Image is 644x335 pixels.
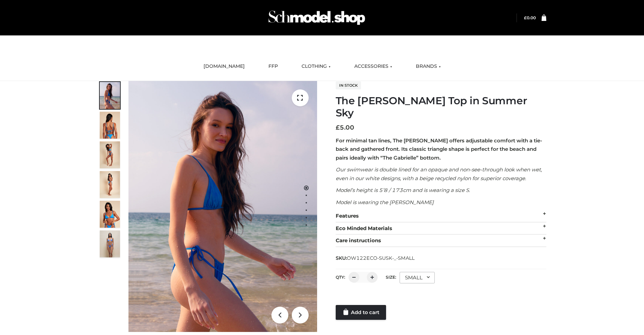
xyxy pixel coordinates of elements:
[524,15,536,20] a: £0.00
[128,81,317,332] img: 1.Alex-top_SS-1_4464b1e7-c2c9-4e4b-a62c-58381cd673c0 (1)
[336,124,354,131] bdi: 5.00
[524,15,536,20] bdi: 0.00
[336,124,340,131] span: £
[100,82,120,109] img: 1.Alex-top_SS-1_4464b1e7-c2c9-4e4b-a62c-58381cd673c0-1.jpg
[336,305,386,320] a: Add to cart
[336,210,546,222] div: Features
[336,234,546,247] div: Care instructions
[347,255,414,261] span: OW122ECO-SUSK-_-SMALL
[524,15,527,20] span: £
[100,201,120,228] img: 2.Alex-top_CN-1-1-2.jpg
[100,141,120,168] img: 4.Alex-top_CN-1-1-2.jpg
[336,95,546,119] h1: The [PERSON_NAME] Top in Summer Sky
[400,272,435,283] div: SMALL
[336,187,470,193] em: Model’s height is 5’8 / 173cm and is wearing a size S.
[336,137,542,161] strong: For minimal tan lines, The [PERSON_NAME] offers adjustable comfort with a tie-back and gathered f...
[336,222,546,235] div: Eco Minded Materials
[263,59,283,74] a: FFP
[336,275,345,280] label: QTY:
[336,199,434,205] em: Model is wearing the [PERSON_NAME]
[266,4,367,31] img: Schmodel Admin 964
[336,81,361,89] span: In stock
[349,59,397,74] a: ACCESSORIES
[296,59,336,74] a: CLOTHING
[386,275,396,280] label: Size:
[100,171,120,198] img: 3.Alex-top_CN-1-1-2.jpg
[100,230,120,257] img: SSVC.jpg
[198,59,250,74] a: [DOMAIN_NAME]
[411,59,446,74] a: BRANDS
[336,166,542,182] em: Our swimwear is double lined for an opaque and non-see-through look when wet, even in our white d...
[100,112,120,139] img: 5.Alex-top_CN-1-1_1-1.jpg
[336,254,415,262] span: SKU:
